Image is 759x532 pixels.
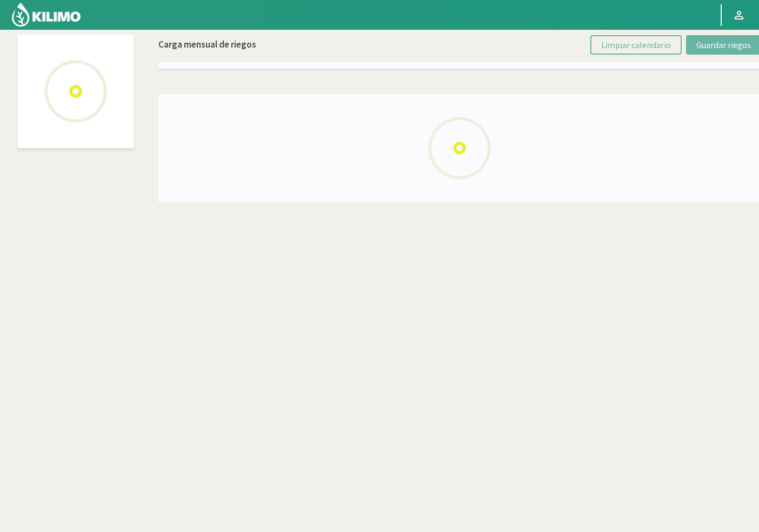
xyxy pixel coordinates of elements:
[22,37,130,145] img: Loading...
[696,39,751,50] span: Guardar riegos
[590,35,682,55] button: Limpiar calendario
[601,39,671,50] span: Limpiar calendario
[11,2,82,28] img: Kilimo
[405,94,514,202] img: Loading...
[158,38,256,52] p: Carga mensual de riegos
